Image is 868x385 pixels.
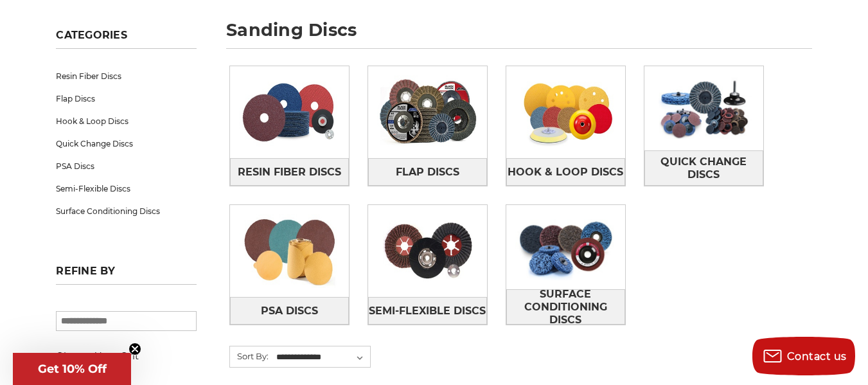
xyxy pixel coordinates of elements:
[56,29,196,49] h5: Categories
[396,161,459,183] span: Flap Discs
[752,337,855,375] button: Contact us
[230,205,349,297] img: PSA Discs
[13,353,131,385] div: Get 10% OffClose teaser
[230,158,349,186] a: Resin Fiber Discs
[274,348,370,367] select: Sort By:
[644,66,763,150] img: Quick Change Discs
[56,110,196,132] a: Hook & Loop Discs
[56,65,196,87] a: Resin Fiber Discs
[508,161,623,183] span: Hook & Loop Discs
[56,132,196,155] a: Quick Change Discs
[56,348,196,364] h5: Choose Your Grit
[368,158,487,186] a: Flap Discs
[368,205,487,297] img: Semi-Flexible Discs
[128,343,141,355] button: Close teaser
[645,151,763,186] span: Quick Change Discs
[226,21,812,49] h1: sanding discs
[230,66,349,158] img: Resin Fiber Discs
[787,350,847,363] span: Contact us
[506,158,625,186] a: Hook & Loop Discs
[368,66,487,158] img: Flap Discs
[369,300,486,322] span: Semi-Flexible Discs
[238,161,341,183] span: Resin Fiber Discs
[56,265,196,285] h5: Refine by
[56,155,196,177] a: PSA Discs
[38,362,107,376] span: Get 10% Off
[56,200,196,222] a: Surface Conditioning Discs
[507,283,624,331] span: Surface Conditioning Discs
[506,289,625,325] a: Surface Conditioning Discs
[506,205,625,289] img: Surface Conditioning Discs
[261,300,318,322] span: PSA Discs
[506,66,625,158] img: Hook & Loop Discs
[230,297,349,325] a: PSA Discs
[230,346,269,366] label: Sort By:
[368,297,487,325] a: Semi-Flexible Discs
[644,150,763,186] a: Quick Change Discs
[56,177,196,200] a: Semi-Flexible Discs
[56,87,196,110] a: Flap Discs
